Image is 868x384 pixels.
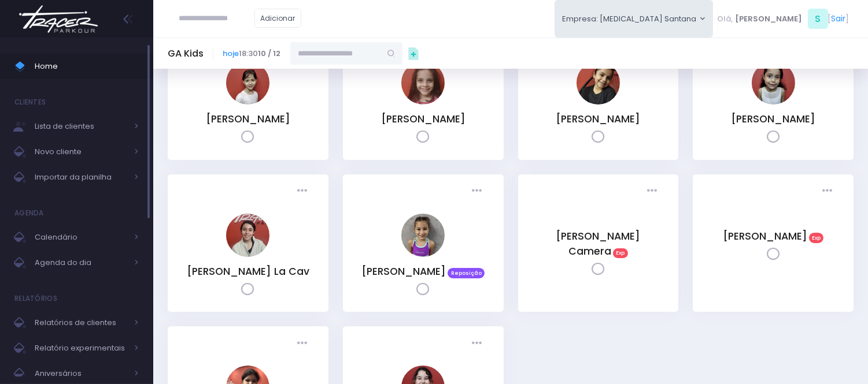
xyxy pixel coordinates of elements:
[226,96,269,107] a: Alice Fernandes Barraconi
[35,144,127,159] span: Novo cliente
[187,264,309,278] a: [PERSON_NAME] La Cav
[35,59,139,74] span: Home
[832,13,846,25] a: Sair
[401,214,445,257] img: Martina Caparroz Carmona
[168,48,204,59] h5: GA Kids
[206,112,290,126] a: [PERSON_NAME]
[226,61,269,105] img: Alice Fernandes Barraconi
[226,249,269,260] a: Maria Clara Camrgo La Cav
[35,315,127,330] span: Relatórios de clientes
[254,9,302,28] a: Adicionar
[35,366,127,381] span: Aniversários
[713,6,854,32] div: [ ]
[808,9,828,29] span: S
[401,96,445,107] a: Flora Caroni de Araujo
[381,112,466,126] a: [PERSON_NAME]
[613,248,628,259] span: Exp
[723,229,807,243] a: [PERSON_NAME]
[577,96,620,107] a: Livia Baião Gomes
[752,96,795,107] a: Manuela Zuquette
[223,48,281,59] span: 18:30
[401,61,445,105] img: Flora Caroni de Araujo
[556,229,640,258] a: [PERSON_NAME] Camera
[809,233,824,243] span: Exp
[258,48,281,59] strong: 10 / 12
[718,13,733,25] span: Olá,
[35,341,127,356] span: Relatório experimentais
[35,119,127,134] span: Lista de clientes
[401,249,445,260] a: Martina Caparroz Carmona
[35,255,127,270] span: Agenda do dia
[752,61,795,105] img: Manuela Zuquette
[735,13,802,25] span: [PERSON_NAME]
[35,230,127,245] span: Calendário
[14,287,57,310] h4: Relatórios
[226,214,269,257] img: Maria Clara Camrgo La Cav
[14,91,46,114] h4: Clientes
[223,48,239,59] a: hoje
[448,268,485,278] span: Reposição
[731,112,815,126] a: [PERSON_NAME]
[361,264,446,278] a: [PERSON_NAME]
[556,112,640,126] a: [PERSON_NAME]
[35,170,127,185] span: Importar da planilha
[577,61,620,105] img: Livia Baião Gomes
[14,202,44,225] h4: Agenda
